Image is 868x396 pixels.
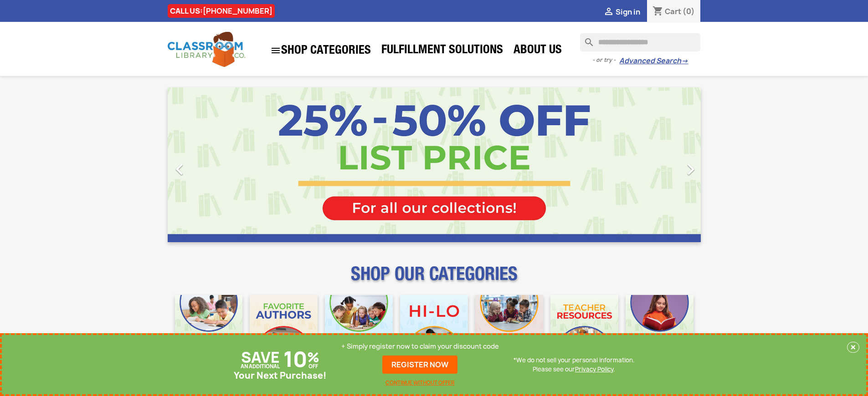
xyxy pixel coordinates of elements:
img: Classroom Library Company [168,32,245,67]
span: → [681,56,688,66]
img: CLC_Dyslexia_Mobile.jpg [626,295,693,363]
i:  [603,7,614,18]
a: About Us [509,42,566,60]
input: Search [580,33,700,51]
img: CLC_Favorite_Authors_Mobile.jpg [250,295,318,363]
a: [PHONE_NUMBER] [203,6,272,16]
div: CALL US: [168,4,275,18]
img: CLC_Fiction_Nonfiction_Mobile.jpg [475,295,543,363]
i: search [580,33,591,44]
a: Advanced Search→ [619,56,688,66]
img: CLC_Bulk_Mobile.jpg [175,295,243,363]
i:  [679,158,702,181]
ul: Carousel container [168,87,701,242]
span: - or try - [592,56,619,65]
span: (0) [683,6,695,16]
a: Previous [168,87,248,242]
span: Sign in [616,7,640,17]
a: Next [621,87,701,242]
a:  Sign in [603,7,640,17]
i:  [270,45,281,56]
i:  [168,158,191,181]
i: shopping_cart [652,6,663,17]
img: CLC_Phonics_And_Decodables_Mobile.jpg [325,295,393,363]
span: Cart [665,6,681,16]
a: Fulfillment Solutions [377,42,508,60]
p: SHOP OUR CATEGORIES [168,271,701,288]
img: CLC_HiLo_Mobile.jpg [400,295,468,363]
a: SHOP CATEGORIES [266,41,375,61]
img: CLC_Teacher_Resources_Mobile.jpg [550,295,618,363]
